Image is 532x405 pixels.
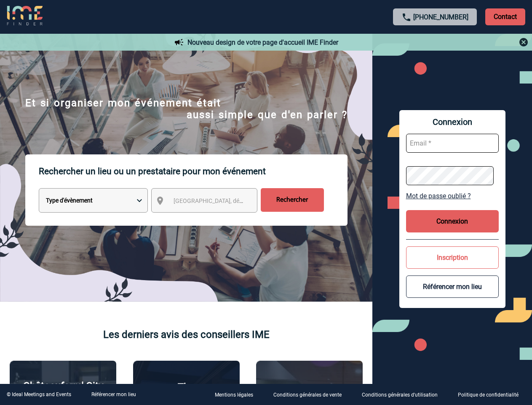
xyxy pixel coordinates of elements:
a: Référencer mon lieu [91,391,136,397]
a: Mentions légales [208,391,267,399]
p: Conditions générales d'utilisation [362,392,438,398]
input: Email * [406,134,499,153]
span: Connexion [406,117,499,127]
p: Conditions générales de vente [273,392,342,398]
button: Inscription [406,246,499,269]
div: © Ideal Meetings and Events [7,391,71,397]
a: Conditions générales d'utilisation [355,391,451,399]
a: Mot de passe oublié ? [406,192,499,200]
p: Mentions légales [215,392,253,398]
p: Châteauform' City [GEOGRAPHIC_DATA] [14,380,112,404]
p: The [GEOGRAPHIC_DATA] [138,381,235,405]
button: Référencer mon lieu [406,275,499,298]
a: Politique de confidentialité [451,391,532,399]
button: Connexion [406,210,499,232]
a: Conditions générales de vente [267,391,355,399]
p: Contact [485,8,525,25]
p: Agence 2ISD [281,382,338,394]
p: Politique de confidentialité [458,392,519,398]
